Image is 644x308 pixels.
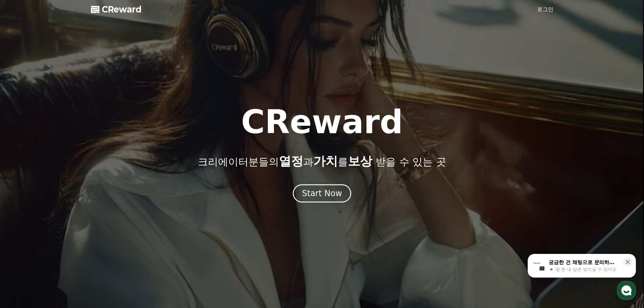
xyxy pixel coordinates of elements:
a: CReward [91,4,142,15]
span: CReward [102,4,142,15]
span: 열정 [279,154,303,168]
span: 가치 [313,154,338,168]
span: 보상 [348,154,372,168]
div: Start Now [302,188,342,199]
h1: CReward [241,106,403,138]
p: 크리에이터분들의 과 를 받을 수 있는 곳 [198,155,446,168]
button: Start Now [293,184,351,203]
a: Start Now [293,191,351,197]
a: 로그인 [537,5,553,14]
